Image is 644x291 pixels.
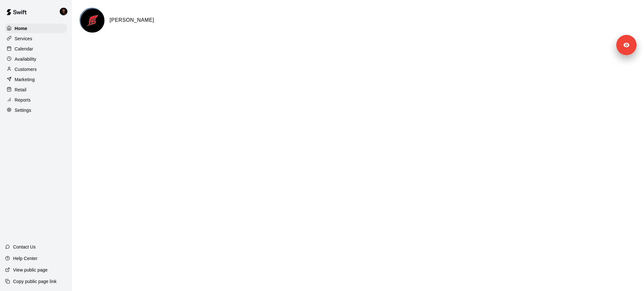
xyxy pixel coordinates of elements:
[5,95,67,105] a: Reports
[80,9,104,33] img: Tyler Spartans logo
[13,244,36,250] p: Contact Us
[5,34,67,43] a: Services
[5,75,67,84] a: Marketing
[15,66,37,73] p: Customers
[5,44,67,54] a: Calendar
[5,105,67,115] a: Settings
[13,255,37,262] p: Help Center
[110,16,154,24] h6: [PERSON_NAME]
[13,267,48,273] p: View public page
[15,76,35,83] p: Marketing
[15,35,32,42] p: Services
[5,54,67,64] a: Availability
[5,65,67,74] a: Customers
[15,56,36,62] p: Availability
[5,24,67,33] a: Home
[15,97,31,103] p: Reports
[15,46,33,52] p: Calendar
[15,87,27,93] p: Retail
[60,8,67,15] img: Chris McFarland
[58,5,72,18] div: Chris McFarland
[13,278,57,285] p: Copy public page link
[15,25,27,32] p: Home
[5,85,67,95] a: Retail
[15,107,31,113] p: Settings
